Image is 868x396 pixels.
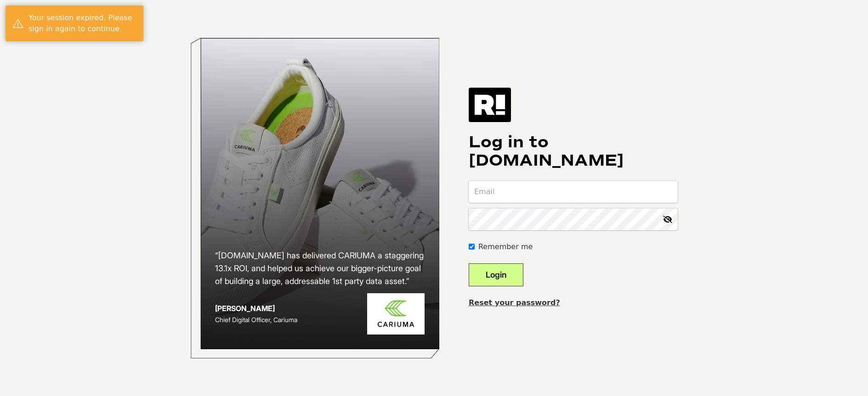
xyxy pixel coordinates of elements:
label: Remember me [478,241,533,252]
strong: [PERSON_NAME] [215,304,275,313]
button: Login [469,263,523,286]
div: Your session expired. Please sign in again to continue. [28,12,136,34]
h2: “[DOMAIN_NAME] has delivered CARIUMA a staggering 13.1x ROI, and helped us achieve our bigger-pic... [215,249,425,288]
a: Reset your password? [469,298,560,307]
input: Email [469,181,678,203]
img: Cariuma [367,293,425,335]
img: Retention.com [469,88,511,122]
span: Chief Digital Officer, Cariuma [215,316,297,323]
h1: Log in to [DOMAIN_NAME] [469,133,678,170]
